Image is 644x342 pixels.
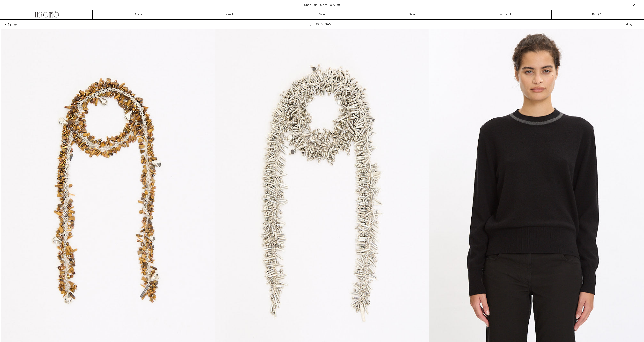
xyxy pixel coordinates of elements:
span: Filter [10,23,17,26]
a: New In [184,10,276,19]
span: ) [599,12,603,17]
a: Shop [93,10,184,19]
a: Search [368,10,460,19]
a: Shop Sale - Up to 70% Off [304,3,340,7]
a: Sale [276,10,368,19]
a: Account [460,10,552,19]
div: Sort by [593,20,639,29]
span: 0 [599,13,601,17]
a: Bag () [552,10,643,19]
